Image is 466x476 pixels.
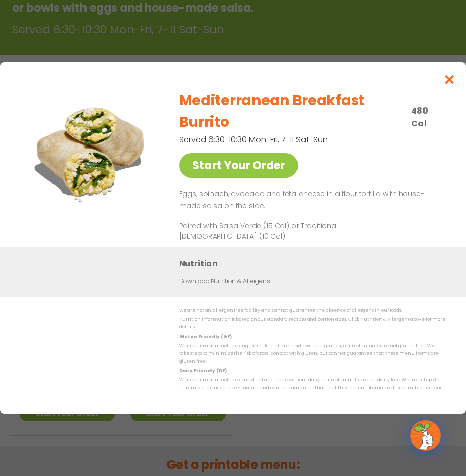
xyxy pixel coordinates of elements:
h2: Mediterranean Breakfast Burrito [179,90,406,133]
p: Paired with Salsa Verde (15 Cal) or Traditional [DEMOGRAPHIC_DATA] (10 Cal) [179,221,366,242]
strong: Dairy Friendly (DF) [179,368,227,374]
p: Nutrition information is based on our standard recipes and portion sizes. Click Nutrition & Aller... [179,316,446,332]
a: Download Nutrition & Allergens [179,277,270,286]
img: wpChatIcon [411,421,440,450]
h3: Nutrition [179,257,451,270]
p: While our menu includes foods that are made without dairy, our restaurants are not dairy free. We... [179,376,446,392]
p: While our menu includes ingredients that are made without gluten, our restaurants are not gluten ... [179,342,446,365]
img: Featured product photo for Mediterranean Breakfast Burrito [20,83,161,224]
p: 480 Cal [411,104,443,130]
button: Close modal [433,62,466,96]
p: We are not an allergen free facility and cannot guarantee the absence of allergens in our foods. [179,307,446,314]
p: Eggs, spinach, avocado and feta cheese in a flour tortilla with house-made salsa on the side. [179,188,443,212]
p: Served 6:30-10:30 Mon-Fri, 7-11 Sat-Sun [179,133,407,146]
a: Start Your Order [179,153,298,178]
strong: Gluten Friendly (GF) [179,334,232,340]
